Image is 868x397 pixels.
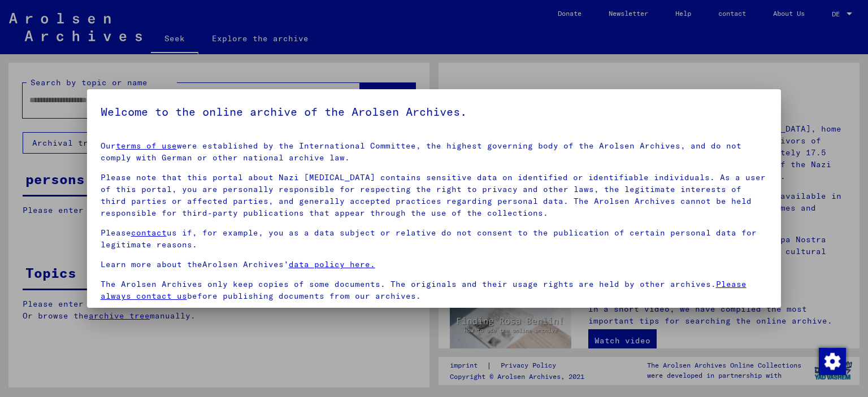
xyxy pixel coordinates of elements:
img: Change consent [819,348,846,375]
font: before publishing documents from our archives. [187,291,421,301]
font: were established by the International Committee, the highest governing body of the Arolsen Archiv... [101,141,741,163]
a: data policy here. [289,259,375,269]
font: Arolsen Archives’ [202,259,289,269]
a: terms of use [116,141,177,151]
font: The Arolsen Archives only keep copies of some documents. The originals and their usage rights are... [101,279,716,289]
font: Learn more about the [101,259,202,269]
font: Please note that this portal about Nazi [MEDICAL_DATA] contains sensitive data on identified or i... [101,172,766,218]
div: Change consent [818,347,845,374]
font: us if, for example, you as a data subject or relative do not consent to the publication of certai... [101,228,757,250]
font: Please [101,228,131,238]
font: Our [101,141,116,151]
a: contact [131,228,167,238]
font: Welcome to the online archive of the Arolsen Archives. [101,104,467,119]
